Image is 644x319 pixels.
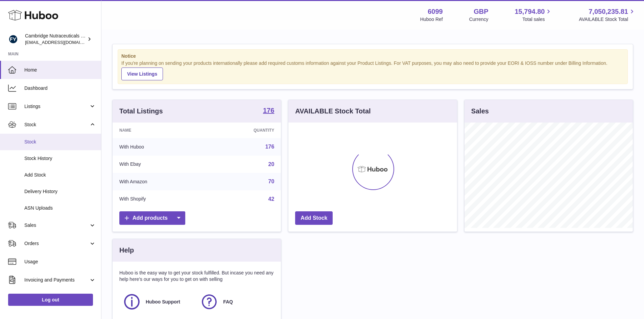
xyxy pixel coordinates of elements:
span: Invoicing and Payments [24,277,89,283]
th: Quantity [205,123,281,138]
div: Cambridge Nutraceuticals Ltd [25,33,86,46]
td: With Amazon [113,173,205,190]
span: Stock History [24,155,96,162]
th: Name [113,123,205,138]
a: Add products [119,211,185,225]
a: 42 [268,196,275,202]
span: AVAILABLE Stock Total [579,16,636,23]
a: FAQ [200,293,271,311]
a: 15,794.80 Total sales [515,7,552,23]
strong: 6099 [428,7,443,16]
a: 176 [263,107,274,115]
span: Sales [24,222,89,229]
span: FAQ [223,299,233,305]
span: Stock [24,139,96,145]
a: 7,050,235.81 AVAILABLE Stock Total [579,7,636,23]
img: huboo@camnutra.com [8,34,18,44]
span: Delivery History [24,188,96,195]
strong: 176 [263,107,274,114]
span: Add Stock [24,172,96,178]
strong: Notice [121,53,624,59]
span: [EMAIL_ADDRESS][DOMAIN_NAME] [25,39,99,45]
span: Dashboard [24,85,96,91]
span: Huboo Support [146,299,180,305]
a: View Listings [121,68,163,80]
h3: Total Listings [119,107,163,116]
span: Listings [24,103,89,110]
span: Total sales [522,16,552,23]
div: Currency [469,16,488,23]
span: 7,050,235.81 [589,7,628,16]
td: With Huboo [113,138,205,156]
span: Stock [24,122,89,128]
div: Huboo Ref [420,16,443,23]
td: With Shopify [113,190,205,208]
a: Huboo Support [123,293,193,311]
strong: GBP [474,7,488,16]
a: 70 [268,179,275,184]
div: If you're planning on sending your products internationally please add required customs informati... [121,60,624,80]
span: Usage [24,259,96,265]
span: ASN Uploads [24,205,96,211]
h3: Sales [471,107,489,116]
a: 176 [265,144,275,150]
a: Log out [8,294,93,306]
a: 20 [268,161,275,167]
h3: AVAILABLE Stock Total [295,107,371,116]
a: Add Stock [295,211,333,225]
span: Home [24,67,96,73]
h3: Help [119,246,134,255]
p: Huboo is the easy way to get your stock fulfilled. But incase you need any help here's our ways f... [119,270,274,283]
td: With Ebay [113,156,205,173]
span: 15,794.80 [515,7,545,16]
span: Orders [24,240,89,247]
